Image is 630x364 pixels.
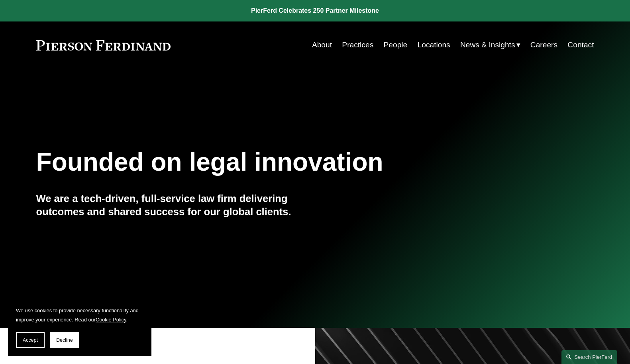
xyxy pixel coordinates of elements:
a: folder dropdown [460,37,520,53]
button: Accept [16,332,45,348]
a: Contact [567,37,594,53]
a: People [384,37,408,53]
a: About [312,37,332,53]
a: Locations [418,37,450,53]
a: Practices [342,37,373,53]
span: News & Insights [460,38,515,52]
a: Search this site [561,350,617,364]
a: Cookie Policy [96,317,126,323]
h1: Founded on legal innovation [36,148,501,177]
span: Decline [56,337,73,343]
section: Cookie banner [8,298,151,356]
button: Decline [50,332,79,348]
span: Accept [23,337,38,343]
h4: We are a tech-driven, full-service law firm delivering outcomes and shared success for our global... [36,192,315,218]
a: Careers [530,37,557,53]
p: We use cookies to provide necessary functionality and improve your experience. Read our . [16,306,143,324]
